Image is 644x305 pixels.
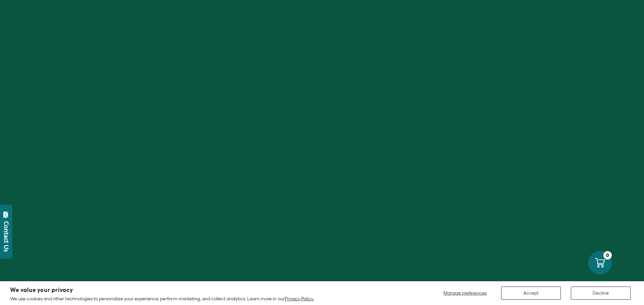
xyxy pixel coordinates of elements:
[10,287,314,293] h2: We value your privacy
[501,287,561,300] button: Accept
[285,296,314,301] a: Privacy Policy.
[603,251,612,259] div: 0
[443,290,487,296] span: Manage preferences
[571,287,631,300] button: Decline
[3,221,10,252] div: Contact Us
[10,296,314,302] p: We use cookies and other technologies to personalize your experience, perform marketing, and coll...
[439,287,491,300] button: Manage preferences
